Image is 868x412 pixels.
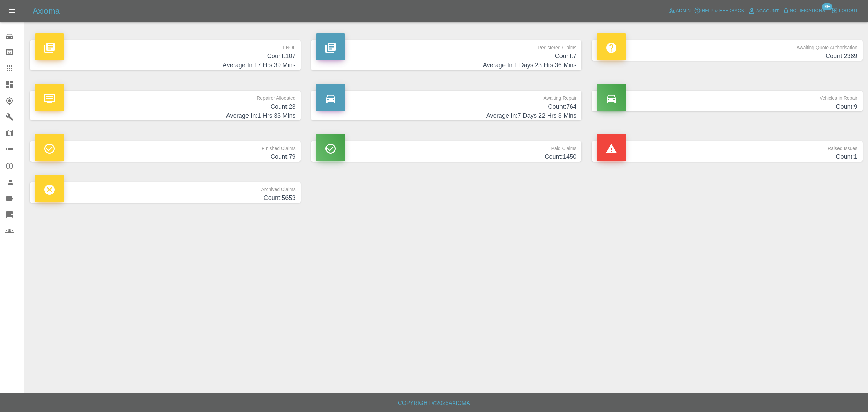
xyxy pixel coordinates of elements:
a: Paid ClaimsCount:1450 [311,141,582,162]
span: 99+ [822,3,832,10]
h4: Count: 9 [597,102,857,111]
p: Repairer Allocated [35,91,296,102]
button: Help & Feedback [692,5,746,16]
span: Notifications [790,7,825,15]
h4: Average In: 17 Hrs 39 Mins [35,61,296,70]
a: Awaiting RepairCount:764Average In:7 Days 22 Hrs 3 Mins [311,91,582,121]
span: Help & Feedback [702,7,744,15]
a: Awaiting Quote AuthorisationCount:2369 [592,40,863,61]
a: Raised IssuesCount:1 [592,141,863,162]
h4: Count: 764 [316,102,577,111]
a: Registered ClaimsCount:7Average In:1 Days 23 Hrs 36 Mins [311,40,582,70]
p: Archived Claims [35,182,296,193]
h4: Count: 79 [35,152,296,162]
h4: Count: 107 [35,52,296,61]
h4: Average In: 1 Days 23 Hrs 36 Mins [316,61,577,70]
p: FNOL [35,40,296,52]
h4: Average In: 7 Days 22 Hrs 3 Mins [316,111,577,120]
p: Paid Claims [316,141,577,152]
h4: Count: 2369 [597,52,857,61]
h6: Copyright © 2025 Axioma [5,398,863,408]
a: Repairer AllocatedCount:23Average In:1 Hrs 33 Mins [30,91,301,121]
h4: Count: 7 [316,52,577,61]
h4: Count: 1450 [316,152,577,162]
h4: Average In: 1 Hrs 33 Mins [35,111,296,120]
a: Finished ClaimsCount:79 [30,141,301,162]
p: Finished Claims [35,141,296,152]
h4: Count: 1 [597,152,857,162]
span: Admin [676,7,691,15]
button: Open drawer [4,3,20,19]
p: Raised Issues [597,141,857,152]
a: Account [746,5,781,16]
h4: Count: 23 [35,102,296,111]
a: Admin [667,5,693,16]
p: Awaiting Quote Authorisation [597,40,857,52]
span: Logout [839,7,858,15]
span: Account [756,7,779,15]
a: Archived ClaimsCount:5653 [30,182,301,203]
h4: Count: 5653 [35,193,296,203]
button: Notifications [781,5,827,16]
p: Registered Claims [316,40,577,52]
h5: Axioma [33,5,60,16]
p: Vehicles in Repair [597,91,857,102]
button: Logout [830,5,860,16]
p: Awaiting Repair [316,91,577,102]
a: FNOLCount:107Average In:17 Hrs 39 Mins [30,40,301,70]
a: Vehicles in RepairCount:9 [592,91,863,111]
